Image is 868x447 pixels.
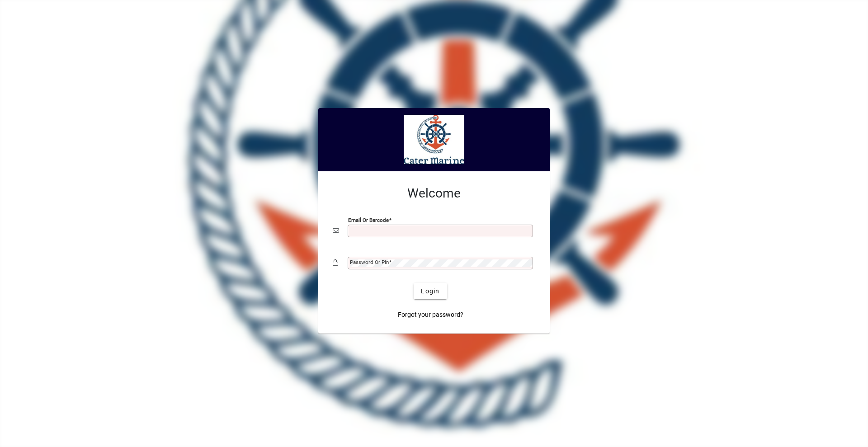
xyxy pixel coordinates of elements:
[421,287,439,296] span: Login
[398,310,463,320] span: Forgot your password?
[348,217,389,223] mat-label: Email or Barcode
[333,186,535,201] h2: Welcome
[394,306,467,323] a: Forgot your password?
[414,283,447,299] button: Login
[350,259,389,265] mat-label: Password or Pin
